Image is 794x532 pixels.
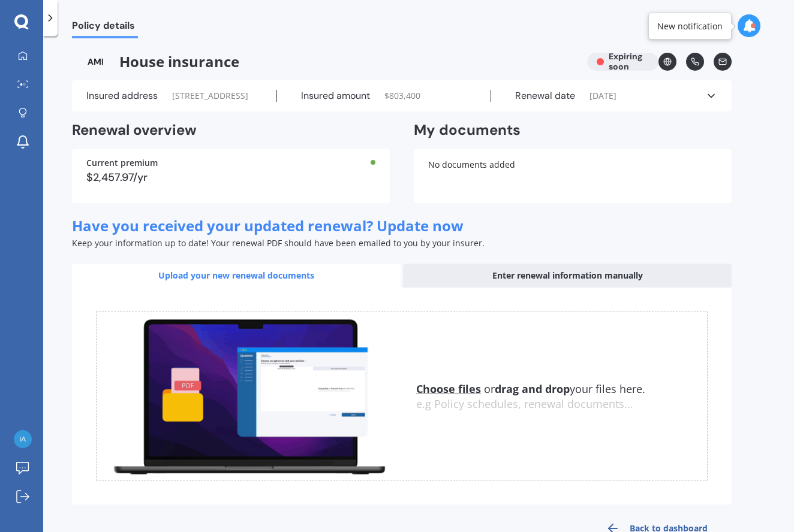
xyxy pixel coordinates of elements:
div: New notification [657,20,723,32]
span: $ 803,400 [384,90,420,102]
div: e.g Policy schedules, renewal documents... [416,398,707,411]
div: Upload your new renewal documents [72,264,401,288]
label: Insured address [86,90,158,102]
span: Have you received your updated renewal? Update now [72,216,464,235]
span: House insurance [72,53,578,71]
img: upload.de96410c8ce839c3fdd5.gif [97,312,402,480]
span: Keep your information up to date! Your renewal PDF should have been emailed to you by your insurer. [72,237,485,249]
div: Enter renewal information manually [403,264,732,288]
span: Policy details [72,20,138,36]
div: $2,457.97/yr [86,172,375,183]
label: Renewal date [515,90,575,102]
u: Choose files [416,382,481,396]
span: [DATE] [590,90,616,102]
div: No documents added [414,149,732,203]
span: or your files here. [416,382,645,396]
label: Insured amount [301,90,370,102]
img: AMI-text-1.webp [72,53,119,71]
div: Current premium [86,159,375,167]
b: drag and drop [495,382,570,396]
span: [STREET_ADDRESS] [172,90,248,102]
h2: Renewal overview [72,121,390,140]
h2: My documents [414,121,521,140]
img: f4cb5311067427032b4c1587f9117781 [14,430,32,448]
